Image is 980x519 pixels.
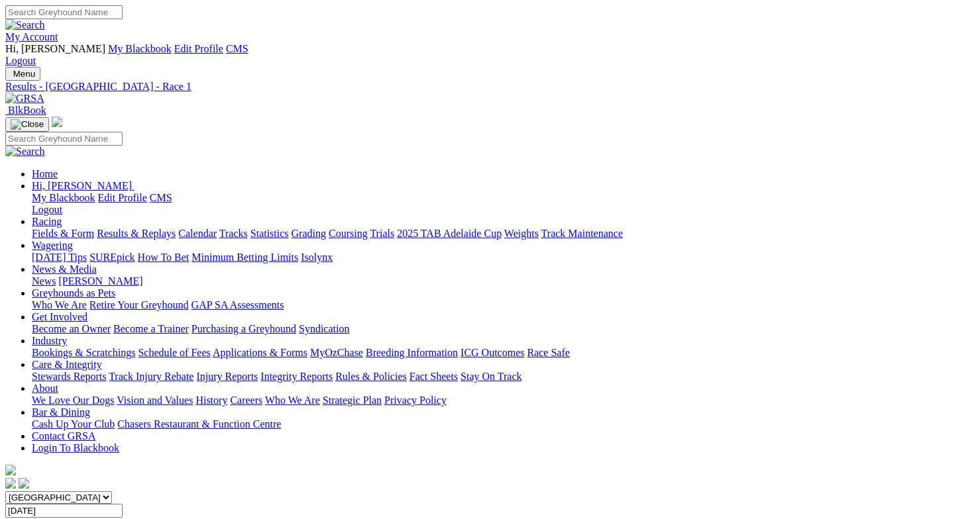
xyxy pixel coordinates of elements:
a: [DATE] Tips [32,252,87,263]
a: Stay On Track [461,371,521,382]
a: Careers [230,395,262,406]
a: CMS [150,192,172,203]
img: Search [5,146,45,158]
a: SUREpick [89,252,135,263]
input: Select date [5,504,123,518]
a: About [32,383,58,394]
a: Logout [5,55,36,66]
a: Results - [GEOGRAPHIC_DATA] - Race 1 [5,81,975,93]
a: Vision and Values [117,395,193,406]
input: Search [5,5,123,19]
div: About [32,395,975,406]
a: Trials [370,228,394,239]
button: Toggle navigation [5,67,40,81]
span: Menu [13,69,35,79]
a: Injury Reports [196,371,258,382]
a: Track Maintenance [541,228,623,239]
img: logo-grsa-white.png [5,465,16,475]
div: My Account [5,43,975,67]
a: Race Safe [527,347,569,358]
a: Edit Profile [174,43,223,54]
a: News & Media [32,263,97,275]
img: twitter.svg [19,478,29,489]
a: Minimum Betting Limits [191,252,298,263]
div: News & Media [32,275,975,287]
a: Wagering [32,240,73,251]
a: Become a Trainer [113,323,189,334]
div: Hi, [PERSON_NAME] [32,192,975,216]
a: Login To Blackbook [32,442,119,453]
img: facebook.svg [5,478,16,489]
a: Bar & Dining [32,406,90,418]
button: Toggle navigation [5,117,49,132]
a: Chasers Restaurant & Function Centre [117,418,281,430]
a: Retire Your Greyhound [89,299,189,310]
a: My Account [5,31,58,42]
a: Syndication [299,323,349,334]
a: Schedule of Fees [138,347,210,358]
a: Edit Profile [98,192,147,203]
a: Get Involved [32,311,87,322]
a: How To Bet [138,252,190,263]
span: BlkBook [8,105,46,116]
a: We Love Our Dogs [32,395,114,406]
a: GAP SA Assessments [191,299,284,310]
a: Racing [32,216,62,227]
a: History [195,395,227,406]
img: GRSA [5,93,44,105]
img: Close [11,119,44,130]
a: Logout [32,204,62,215]
div: Wagering [32,252,975,263]
span: Hi, [PERSON_NAME] [5,43,105,54]
a: Calendar [178,228,217,239]
a: Coursing [329,228,368,239]
a: Tracks [219,228,248,239]
div: Care & Integrity [32,371,975,383]
a: Integrity Reports [260,371,333,382]
a: [PERSON_NAME] [58,275,142,287]
a: My Blackbook [108,43,172,54]
a: Contact GRSA [32,430,95,442]
a: 2025 TAB Adelaide Cup [397,228,502,239]
a: Who We Are [32,299,87,310]
a: Hi, [PERSON_NAME] [32,180,135,191]
a: Track Injury Rebate [109,371,193,382]
a: Bookings & Scratchings [32,347,135,358]
a: Statistics [250,228,289,239]
a: Industry [32,335,67,346]
a: BlkBook [5,105,46,116]
img: Search [5,19,45,31]
a: Greyhounds as Pets [32,287,115,299]
div: Industry [32,347,975,359]
div: Racing [32,228,975,240]
a: Stewards Reports [32,371,106,382]
a: Cash Up Your Club [32,418,115,430]
a: Privacy Policy [384,395,447,406]
span: Hi, [PERSON_NAME] [32,180,132,191]
a: Fields & Form [32,228,94,239]
a: Applications & Forms [213,347,307,358]
a: Fact Sheets [409,371,458,382]
a: Weights [504,228,539,239]
a: Grading [292,228,326,239]
input: Search [5,132,123,146]
a: CMS [226,43,248,54]
a: Care & Integrity [32,359,102,370]
a: Purchasing a Greyhound [191,323,296,334]
a: Breeding Information [366,347,458,358]
a: Become an Owner [32,323,111,334]
a: Home [32,168,58,179]
div: Greyhounds as Pets [32,299,975,311]
div: Bar & Dining [32,418,975,430]
a: My Blackbook [32,192,95,203]
a: News [32,275,56,287]
a: Who We Are [265,395,320,406]
div: Get Involved [32,323,975,335]
a: ICG Outcomes [461,347,524,358]
a: Strategic Plan [323,395,382,406]
a: MyOzChase [310,347,363,358]
a: Results & Replays [97,228,176,239]
a: Rules & Policies [335,371,407,382]
img: logo-grsa-white.png [52,117,62,127]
